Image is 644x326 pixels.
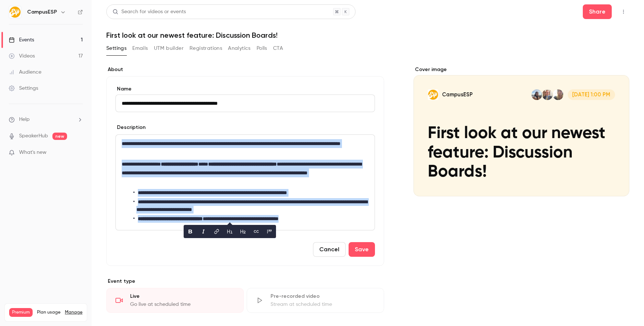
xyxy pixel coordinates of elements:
[106,66,384,73] label: About
[27,8,57,16] h6: CampusESP
[583,4,612,19] button: Share
[106,278,384,285] p: Event type
[271,293,375,300] div: Pre-recorded video
[154,42,184,54] button: UTM builder
[264,226,275,237] button: blockquote
[228,42,251,54] button: Analytics
[313,242,346,257] button: Cancel
[211,226,222,237] button: link
[271,301,375,308] div: Stream at scheduled time
[189,42,222,54] button: Registrations
[198,226,209,237] button: italic
[106,31,629,40] h1: First look at our newest feature: Discussion Boards!
[9,52,35,60] div: Videos
[349,242,375,257] button: Save
[19,116,30,123] span: Help
[116,135,375,230] div: editor
[37,310,60,315] span: Plan usage
[130,293,235,300] div: Live
[9,6,21,18] img: CampusESP
[19,149,47,156] span: What's new
[65,310,82,315] a: Manage
[184,226,196,237] button: bold
[413,66,629,196] section: Cover image
[413,66,629,73] label: Cover image
[9,36,34,44] div: Events
[9,85,38,92] div: Settings
[9,116,83,123] li: help-dropdown-opener
[130,301,235,308] div: Go live at scheduled time
[247,288,384,313] div: Pre-recorded videoStream at scheduled time
[115,134,375,230] section: description
[115,85,375,93] label: Name
[106,288,244,313] div: LiveGo live at scheduled time
[113,8,186,16] div: Search for videos or events
[115,124,146,131] label: Description
[257,42,267,54] button: Polls
[9,68,41,76] div: Audience
[52,133,67,140] span: new
[9,308,33,317] span: Premium
[106,42,126,54] button: Settings
[132,42,148,54] button: Emails
[273,42,283,54] button: CTA
[19,132,48,140] a: SpeakerHub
